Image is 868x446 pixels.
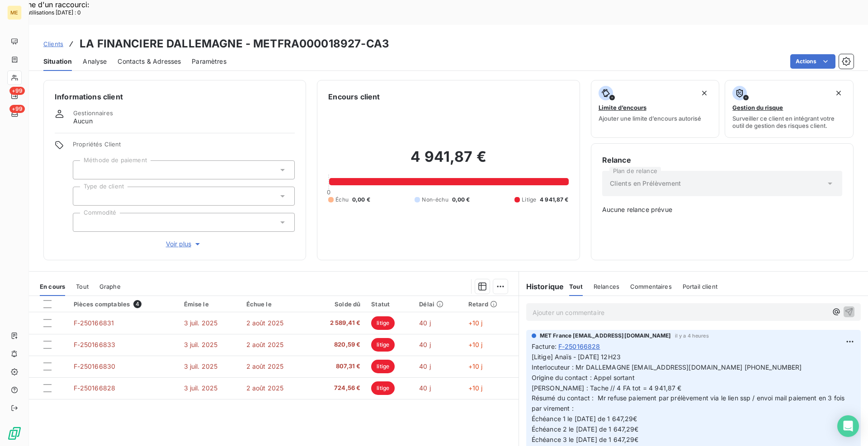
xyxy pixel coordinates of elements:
[328,148,568,175] h2: 4 941,87 €
[40,283,65,290] span: En cours
[419,300,458,308] div: Délai
[519,281,564,292] h6: Historique
[313,319,360,328] span: 2 589,41 €
[468,362,483,370] span: +10 j
[422,196,448,204] span: Non-échu
[80,166,88,174] input: Ajouter une valeur
[837,415,859,437] div: Open Intercom Messenger
[591,80,720,138] button: Limite d’encoursAjouter une limite d’encours autorisé
[468,319,483,327] span: +10 j
[468,384,483,392] span: +10 j
[9,105,25,113] span: +99
[630,283,672,290] span: Commentaires
[74,300,173,308] div: Pièces comptables
[246,384,284,392] span: 2 août 2025
[371,300,408,308] div: Statut
[99,283,121,290] span: Graphe
[74,341,116,348] span: F-250166833
[352,196,370,204] span: 0,00 €
[80,36,389,52] h3: LA FINANCIERE DALLEMAGNE - METFRA000018927-CA3
[610,179,681,188] span: Clients en Prélèvement
[328,91,380,102] h6: Encours client
[166,239,202,249] span: Voir plus
[246,300,303,308] div: Échue le
[558,342,600,351] span: F-250166828
[602,205,842,214] span: Aucune relance prévue
[371,381,395,395] span: litige
[540,332,671,340] span: MET France [EMAIL_ADDRESS][DOMAIN_NAME]
[184,362,218,370] span: 3 juil. 2025
[594,283,619,290] span: Relances
[246,341,284,348] span: 2 août 2025
[313,384,360,393] span: 724,56 €
[118,57,181,66] span: Contacts & Adresses
[184,341,218,348] span: 3 juil. 2025
[522,196,536,204] span: Litige
[184,384,218,392] span: 3 juil. 2025
[327,188,330,196] span: 0
[419,362,431,370] span: 40 j
[532,342,557,351] span: Facture :
[599,104,646,111] span: Limite d’encours
[732,115,846,129] span: Surveiller ce client en intégrant votre outil de gestion des risques client.
[73,141,295,153] span: Propriétés Client
[683,283,717,290] span: Portail client
[7,107,21,121] a: +99
[371,360,395,373] span: litige
[313,362,360,371] span: 807,31 €
[540,196,569,204] span: 4 941,87 €
[732,104,783,111] span: Gestion du risque
[419,341,431,348] span: 40 j
[74,362,116,370] span: F-250166830
[43,39,63,48] a: Clients
[790,54,835,69] button: Actions
[133,300,142,308] span: 4
[725,80,854,138] button: Gestion du risqueSurveiller ce client en intégrant votre outil de gestion des risques client.
[74,319,114,327] span: F-250166831
[43,57,72,66] span: Situation
[184,319,218,327] span: 3 juil. 2025
[76,283,89,290] span: Tout
[313,300,360,308] div: Solde dû
[313,340,360,349] span: 820,59 €
[9,87,25,95] span: +99
[80,218,88,226] input: Ajouter une valeur
[43,40,63,47] span: Clients
[74,384,116,392] span: F-250166828
[468,341,483,348] span: +10 j
[80,192,88,200] input: Ajouter une valeur
[419,384,431,392] span: 40 j
[246,362,284,370] span: 2 août 2025
[55,91,295,102] h6: Informations client
[371,316,395,330] span: litige
[73,239,295,249] button: Voir plus
[452,196,470,204] span: 0,00 €
[7,89,21,103] a: +99
[335,196,349,204] span: Échu
[569,283,583,290] span: Tout
[192,57,226,66] span: Paramètres
[7,426,22,441] img: Logo LeanPay
[73,109,113,117] span: Gestionnaires
[599,115,701,122] span: Ajouter une limite d’encours autorisé
[184,300,236,308] div: Émise le
[419,319,431,327] span: 40 j
[675,333,709,338] span: il y a 4 heures
[468,300,513,308] div: Retard
[602,155,842,165] h6: Relance
[371,338,395,352] span: litige
[73,117,93,126] span: Aucun
[83,57,107,66] span: Analyse
[246,319,284,327] span: 2 août 2025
